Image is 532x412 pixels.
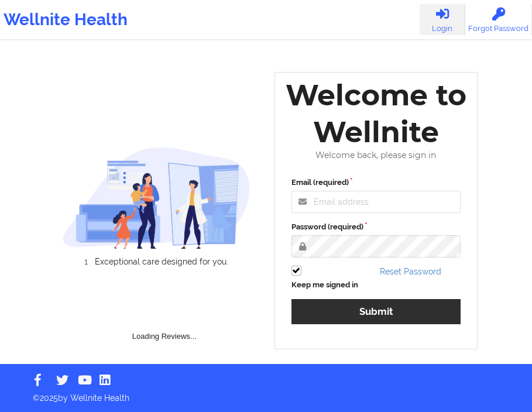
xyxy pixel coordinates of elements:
label: Password (required) [291,221,461,233]
li: Exceptional care designed for you. [73,257,250,266]
p: © 2025 by Wellnite Health [25,384,507,404]
a: Reset Password [380,267,441,276]
input: Email address [291,191,461,213]
a: Login [420,4,465,35]
button: Submit [291,299,461,324]
img: wellnite-auth-hero_200.c722682e.png [63,147,250,249]
label: Email (required) [291,177,461,188]
label: Keep me signed in [291,279,358,291]
div: Welcome back, please sign in [283,150,469,160]
div: Welcome to Wellnite [283,77,469,150]
div: Loading Reviews... [63,286,266,342]
a: Forgot Password [465,4,532,35]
